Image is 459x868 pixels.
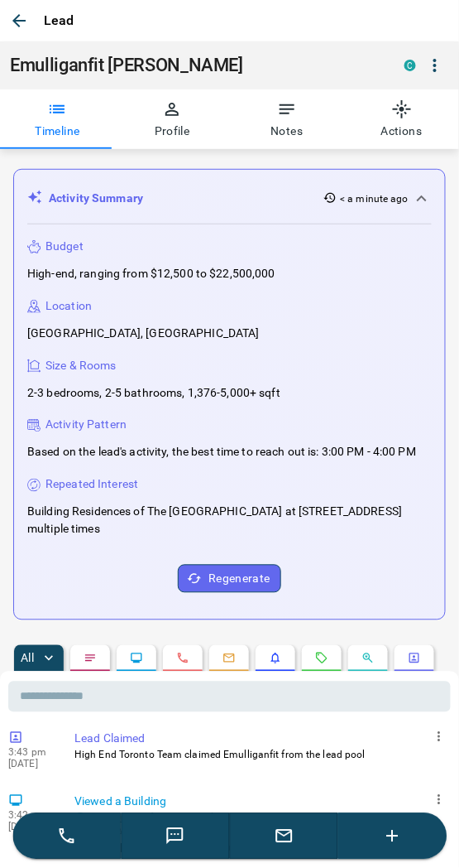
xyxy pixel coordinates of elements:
[27,325,260,342] p: [GEOGRAPHIC_DATA], [GEOGRAPHIC_DATA]
[45,417,127,434] p: Activity Pattern
[45,297,92,315] p: Location
[8,759,58,770] p: [DATE]
[45,476,138,494] p: Repeated Interest
[44,11,74,31] p: Lead
[10,55,380,76] h1: Emulliganfit [PERSON_NAME]
[230,89,345,149] button: Notes
[27,265,275,282] p: High-end, ranging from $12,500 to $22,500,000
[8,810,58,822] p: 3:42 pm
[408,652,421,665] svg: Agent Actions
[8,822,58,833] p: [DATE]
[27,444,416,461] p: Based on the lead's activity, the best time to reach out is: 3:00 PM - 4:00 PM
[178,565,281,593] button: Regenerate
[344,89,459,149] button: Actions
[21,653,34,664] p: All
[45,238,84,255] p: Budget
[27,183,432,214] div: Activity Summary< a minute ago
[115,89,230,149] button: Profile
[8,747,58,759] p: 3:43 pm
[27,384,280,402] p: 2-3 bedrooms, 2-5 bathrooms, 1,376-5,000+ sqft
[222,652,236,665] svg: Emails
[45,357,117,374] p: Size & Rooms
[315,652,328,665] svg: Requests
[27,504,432,538] p: Building Residences of The [GEOGRAPHIC_DATA] at [STREET_ADDRESS] multiple times
[269,652,282,665] svg: Listing Alerts
[74,748,444,763] p: High End Toronto Team claimed Emulliganfit from the lead pool
[74,731,444,748] p: Lead Claimed
[74,793,444,811] p: Viewed a Building
[176,652,189,665] svg: Calls
[361,652,375,665] svg: Opportunities
[130,652,143,665] svg: Lead Browsing Activity
[49,190,143,207] p: Activity Summary
[404,60,416,71] div: condos.ca
[84,652,97,665] svg: Notes
[340,191,409,206] p: < a minute ago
